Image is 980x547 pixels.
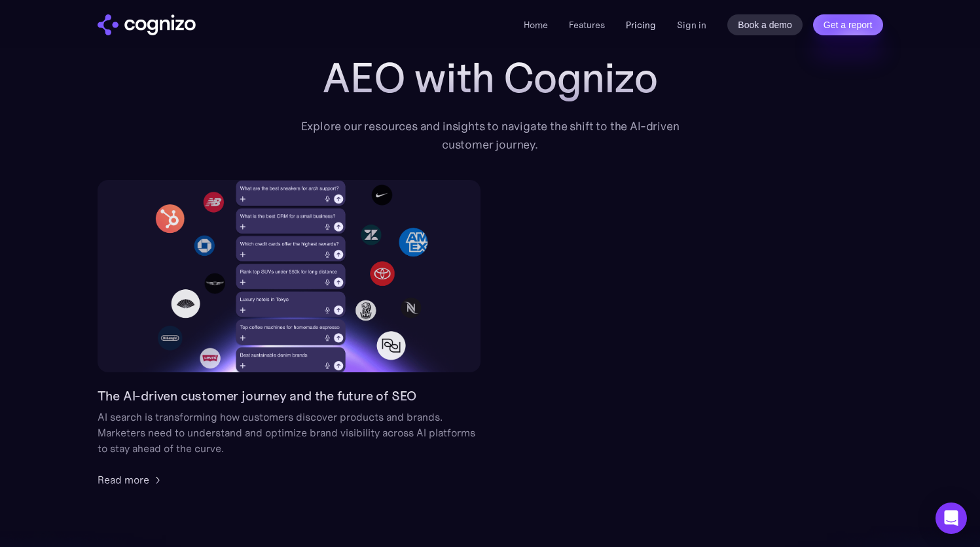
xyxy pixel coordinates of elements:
a: Get a report [813,14,883,35]
a: home [98,14,196,35]
a: Sign in [677,17,706,33]
div: Read more [98,472,149,487]
a: Pricing [626,19,656,31]
div: Explore our resources and insights to navigate the shift to the AI-driven customer journey. [286,117,694,154]
a: Home [524,19,548,31]
h2: The AI-driven customer journey and the future of SEO [98,385,417,406]
div: Open Intercom Messenger [935,503,967,534]
a: Book a demo [727,14,803,35]
h2: AEO with Cognizo [212,54,769,101]
a: The AI-driven customer journey and the future of SEOAI search is transforming how customers disco... [98,180,481,487]
a: Features [569,19,605,31]
div: AI search is transforming how customers discover products and brands. Marketers need to understan... [98,409,481,456]
img: cognizo logo [98,14,196,35]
